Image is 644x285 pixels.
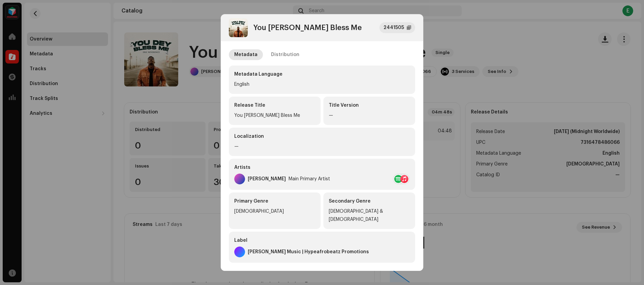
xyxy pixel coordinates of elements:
div: Secondary Genre [329,198,410,205]
div: English [234,80,410,88]
div: Distribution [271,49,299,60]
div: Metadata Language [234,71,410,78]
div: You [PERSON_NAME] Bless Me [234,111,315,120]
div: Artists [234,164,410,171]
div: Primary Genre [234,198,315,205]
div: Label [234,237,410,244]
div: You [PERSON_NAME] Bless Me [253,24,362,32]
div: Main Primary Artist [289,176,330,182]
img: 8880ca29-e28b-4430-a72d-b636909335b5 [229,18,248,37]
div: — [234,142,410,151]
div: Release Title [234,102,315,109]
div: [DEMOGRAPHIC_DATA] & [DEMOGRAPHIC_DATA] [329,207,410,224]
div: Metadata [234,49,258,60]
div: 2441505 [383,24,404,32]
div: [DEMOGRAPHIC_DATA] [234,207,315,215]
div: Localization [234,133,410,140]
div: Title Version [329,102,410,109]
div: — [329,111,410,120]
div: [PERSON_NAME] Music | Hypeafrobeatz Promotions [248,249,369,255]
div: [PERSON_NAME] [248,176,286,182]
